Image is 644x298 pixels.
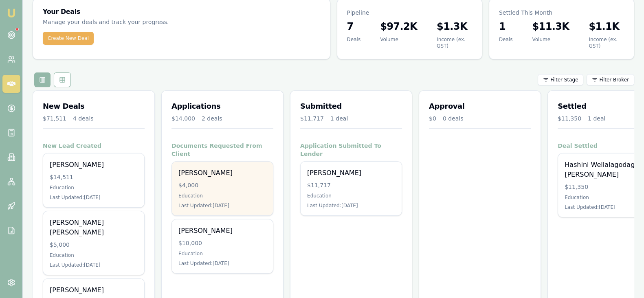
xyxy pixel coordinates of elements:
[437,36,472,49] div: Income (ex. GST)
[300,101,402,112] h3: Submitted
[43,101,145,112] h3: New Deals
[43,9,320,15] h3: Your Deals
[587,74,634,85] button: Filter Broker
[300,114,324,123] div: $11,717
[550,77,578,83] span: Filter Stage
[178,226,266,236] div: [PERSON_NAME]
[178,260,266,267] div: Last Updated: [DATE]
[178,202,266,209] div: Last Updated: [DATE]
[178,239,266,247] div: $10,000
[43,114,66,123] div: $71,511
[307,168,395,178] div: [PERSON_NAME]
[50,173,138,181] div: $14,511
[307,202,395,209] div: Last Updated: [DATE]
[429,114,436,123] div: $0
[347,20,361,33] h3: 7
[347,36,361,43] div: Deals
[558,114,581,123] div: $11,350
[538,74,583,85] button: Filter Stage
[307,181,395,189] div: $11,717
[178,193,266,199] div: Education
[50,184,138,191] div: Education
[50,262,138,268] div: Last Updated: [DATE]
[178,181,266,189] div: $4,000
[7,8,16,18] img: emu-icon-u.png
[499,9,624,17] p: Settled This Month
[532,36,569,43] div: Volume
[50,285,138,295] div: [PERSON_NAME]
[43,142,145,150] h4: New Lead Created
[171,101,273,112] h3: Applications
[178,250,266,257] div: Education
[307,193,395,199] div: Education
[443,114,464,123] div: 0 deals
[380,36,417,43] div: Volume
[532,20,569,33] h3: $11.3K
[202,114,222,123] div: 2 deals
[50,160,138,170] div: [PERSON_NAME]
[73,114,94,123] div: 4 deals
[50,218,138,237] div: [PERSON_NAME] [PERSON_NAME]
[50,241,138,249] div: $5,000
[300,142,402,158] h4: Application Submitted To Lender
[437,20,472,33] h3: $1.3K
[43,32,94,45] button: Create New Deal
[50,194,138,201] div: Last Updated: [DATE]
[347,9,472,17] p: Pipeline
[589,36,624,49] div: Income (ex. GST)
[330,114,348,123] div: 1 deal
[171,142,273,158] h4: Documents Requested From Client
[589,20,624,33] h3: $1.1K
[429,101,531,112] h3: Approval
[588,114,605,123] div: 1 deal
[499,20,513,33] h3: 1
[178,168,266,178] div: [PERSON_NAME]
[599,77,629,83] span: Filter Broker
[50,252,138,259] div: Education
[499,36,513,43] div: Deals
[171,114,195,123] div: $14,000
[43,18,251,27] p: Manage your deals and track your progress.
[380,20,417,33] h3: $97.2K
